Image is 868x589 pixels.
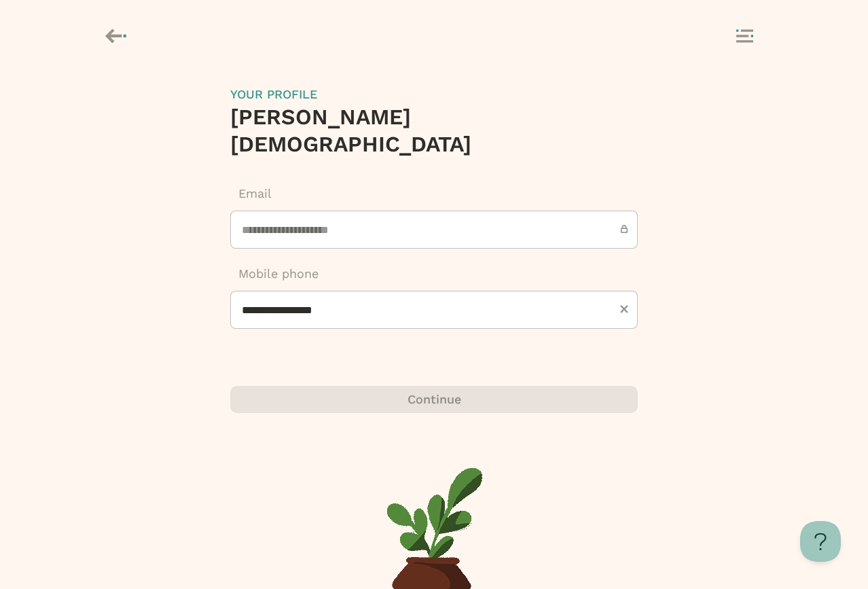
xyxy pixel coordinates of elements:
iframe: Help Scout Beacon - Open [800,521,841,562]
p: Mobile phone [230,265,638,283]
p: Email [230,185,638,202]
p: YOUR PROFILE [230,86,638,103]
h3: [PERSON_NAME] [DEMOGRAPHIC_DATA] [230,103,638,158]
